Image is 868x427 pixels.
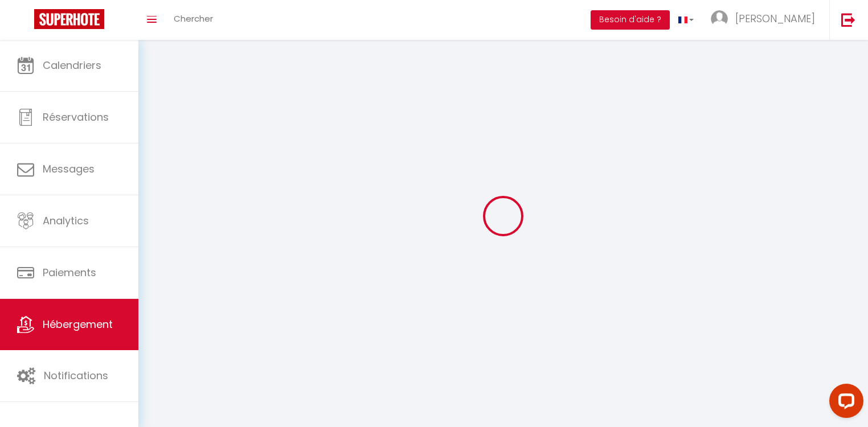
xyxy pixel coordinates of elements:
span: Réservations [43,110,109,124]
button: Besoin d'aide ? [591,10,670,30]
span: Chercher [174,13,213,24]
span: Messages [43,162,95,176]
span: Notifications [44,368,108,383]
span: Analytics [43,213,89,228]
span: Hébergement [43,317,113,331]
img: Super Booking [34,9,104,29]
span: Paiements [43,265,96,280]
span: [PERSON_NAME] [735,11,815,26]
iframe: LiveChat chat widget [820,379,868,427]
span: Calendriers [43,58,101,72]
img: ... [711,10,728,27]
img: logout [841,13,855,27]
